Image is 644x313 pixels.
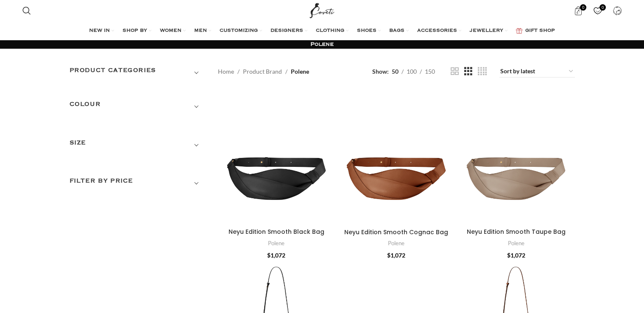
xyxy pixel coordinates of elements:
[220,28,258,34] span: CUSTOMIZING
[229,227,324,236] a: Neyu Edition Smooth Black Bag
[18,22,626,39] div: Main navigation
[194,22,211,39] a: MEN
[389,22,409,39] a: BAGS
[470,22,507,39] a: JEWELLERY
[89,28,110,34] span: NEW IN
[516,28,522,33] img: GiftBag
[316,28,344,34] span: CLOTHING
[344,228,448,236] a: Neyu Edition Smooth Cognac Bag
[70,176,205,191] h3: Filter by price
[589,2,606,19] a: 0
[160,28,181,34] span: WOMEN
[507,252,510,259] span: $
[388,239,404,247] a: Polene
[508,239,524,247] a: Polene
[387,252,405,259] bdi: 1,072
[417,22,461,39] a: ACCESSORIES
[357,28,376,34] span: SHOES
[470,28,503,34] span: JEWELLERY
[569,2,587,19] a: 0
[389,28,404,34] span: BAGS
[457,90,575,224] a: Neyu Edition Smooth Taupe Bag
[194,28,207,34] span: MEN
[218,90,335,224] a: Neyu Edition Smooth Black Bag
[270,22,307,39] a: DESIGNERS
[507,252,525,259] bdi: 1,072
[70,138,205,152] h3: SIZE
[417,28,457,34] span: ACCESSORIES
[308,6,336,14] a: Site logo
[123,28,147,34] span: SHOP BY
[220,22,262,39] a: CUSTOMIZING
[357,22,381,39] a: SHOES
[160,22,186,39] a: WOMEN
[267,252,270,259] span: $
[580,4,586,11] span: 0
[89,22,114,39] a: NEW IN
[123,22,151,39] a: SHOP BY
[267,252,285,259] bdi: 1,072
[270,28,303,34] span: DESIGNERS
[467,227,566,236] a: Neyu Edition Smooth Taupe Bag
[516,22,555,39] a: GIFT SHOP
[268,239,284,247] a: Polene
[525,28,555,34] span: GIFT SHOP
[589,2,606,19] div: My Wishlist
[387,252,390,259] span: $
[70,66,205,80] h3: Product categories
[316,22,348,39] a: CLOTHING
[70,100,205,114] h3: COLOUR
[337,90,455,224] a: Neyu Edition Smooth Cognac Bag
[599,4,606,11] span: 0
[18,2,35,19] a: Search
